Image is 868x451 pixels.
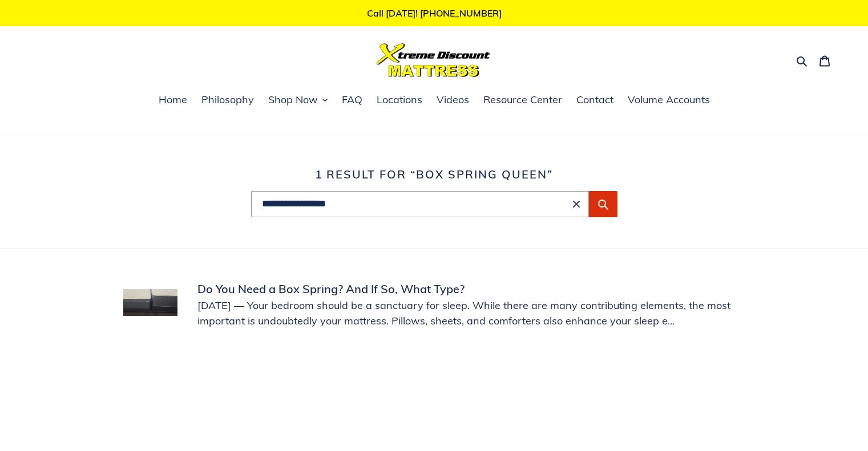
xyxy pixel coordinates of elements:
[570,197,583,211] button: Clear search term
[576,93,613,107] span: Contact
[251,191,589,217] input: Search
[377,93,422,107] span: Locations
[628,93,710,107] span: Volume Accounts
[153,92,193,109] a: Home
[196,92,260,109] a: Philosophy
[589,191,617,217] button: Submit
[159,93,187,107] span: Home
[123,168,745,181] h1: 1 result for “box spring queen”
[201,93,254,107] span: Philosophy
[263,92,333,109] button: Shop Now
[268,93,318,107] span: Shop Now
[342,93,362,107] span: FAQ
[478,92,568,109] a: Resource Center
[571,92,619,109] a: Contact
[483,93,562,107] span: Resource Center
[377,43,491,77] img: Xtreme Discount Mattress
[437,93,469,107] span: Videos
[622,92,716,109] a: Volume Accounts
[431,92,475,109] a: Videos
[371,92,428,109] a: Locations
[336,92,368,109] a: FAQ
